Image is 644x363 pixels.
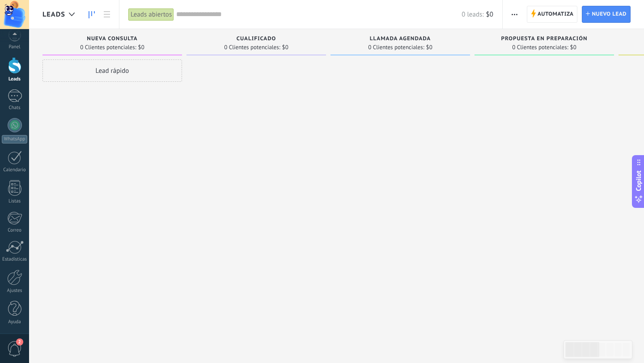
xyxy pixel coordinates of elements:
[512,45,568,50] span: 0 Clientes potenciales:
[592,6,627,22] span: Nuevo lead
[42,10,65,19] span: Leads
[486,10,493,19] span: $0
[2,44,28,50] div: Panel
[237,36,276,42] span: Cualificado
[462,10,483,19] span: 0 leads:
[2,167,28,173] div: Calendario
[2,76,28,82] div: Leads
[508,6,521,23] button: Más
[2,228,28,233] div: Correo
[2,105,28,111] div: Chats
[582,6,631,23] a: Nuevo lead
[634,171,643,191] span: Copilot
[42,59,182,82] div: Lead rápido
[538,6,574,22] span: Automatiza
[47,36,178,43] div: Nueva consulta
[84,6,99,23] a: Leads
[570,45,576,50] span: $0
[87,36,137,42] span: Nueva consulta
[370,36,431,42] span: Llamada agendada
[2,319,28,325] div: Ayuda
[128,8,174,21] div: Leads abiertos
[282,45,288,50] span: $0
[191,36,322,43] div: Cualificado
[335,36,466,43] div: Llamada agendada
[138,45,144,50] span: $0
[479,36,610,43] div: Propuesta en preparación
[99,6,114,23] a: Lista
[426,45,432,50] span: $0
[80,45,136,50] span: 0 Clientes potenciales:
[2,198,28,204] div: Listas
[527,6,578,23] a: Automatiza
[501,36,588,42] span: Propuesta en preparación
[2,288,28,294] div: Ajustes
[368,45,424,50] span: 0 Clientes potenciales:
[16,338,23,346] span: 2
[2,257,28,262] div: Estadísticas
[2,135,27,144] div: WhatsApp
[224,45,280,50] span: 0 Clientes potenciales:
